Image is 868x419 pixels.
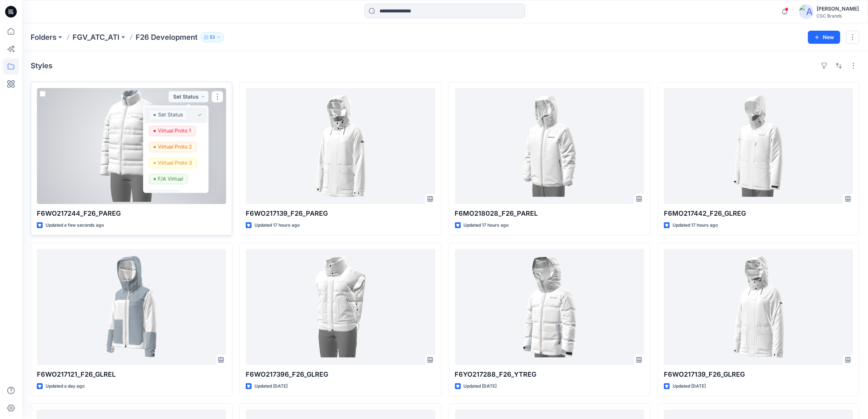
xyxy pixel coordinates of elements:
a: F6WO217244_F26_PAREG [37,88,226,204]
p: F6WO217139_F26_GLREG [664,369,853,380]
a: F6WO217396_F26_GLREG [246,249,435,365]
p: Set Status [158,110,183,119]
p: Updated a few seconds ago [46,222,104,229]
p: F6WO217244_F26_PAREG [37,208,226,219]
p: Updated 17 hours ago [673,222,718,229]
p: F/A Virtual [158,174,183,184]
p: F6WO217139_F26_PAREG [246,208,435,219]
p: Updated [DATE] [673,383,706,390]
p: Updated 17 hours ago [254,222,300,229]
button: 53 [201,32,224,42]
p: 53 [210,33,215,41]
p: F6YO217288_F26_YTREG [455,369,644,380]
h4: Styles [31,61,52,70]
a: F6MO217442_F26_GLREG [664,88,853,204]
p: Updated [DATE] [464,383,497,390]
p: F6WO217121_F26_GLREL [37,369,226,380]
a: F6YO217288_F26_YTREG [455,249,644,365]
p: F6MO217442_F26_GLREG [664,208,853,219]
p: Updated 17 hours ago [464,222,509,229]
div: [PERSON_NAME] [817,4,859,13]
p: F6WO217396_F26_GLREG [246,369,435,380]
p: Updated [DATE] [254,383,288,390]
p: Updated a day ago [46,383,85,390]
p: Virtual Proto 1 [158,126,191,135]
p: F6MO218028_F26_PAREL [455,208,644,219]
p: BLOCK [158,190,175,200]
a: FGV_ATC_ATI [73,32,120,42]
a: F6MO218028_F26_PAREL [455,88,644,204]
a: F6WO217139_F26_GLREG [664,249,853,365]
a: F6WO217121_F26_GLREL [37,249,226,365]
div: CSC Brands [817,13,859,19]
a: Folders [31,32,57,42]
p: F26 Development [136,32,198,42]
button: New [808,31,840,44]
p: Virtual Proto 3 [158,158,192,168]
img: avatar [799,4,814,19]
a: F6WO217139_F26_PAREG [246,88,435,204]
p: Virtual Proto 2 [158,142,192,151]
